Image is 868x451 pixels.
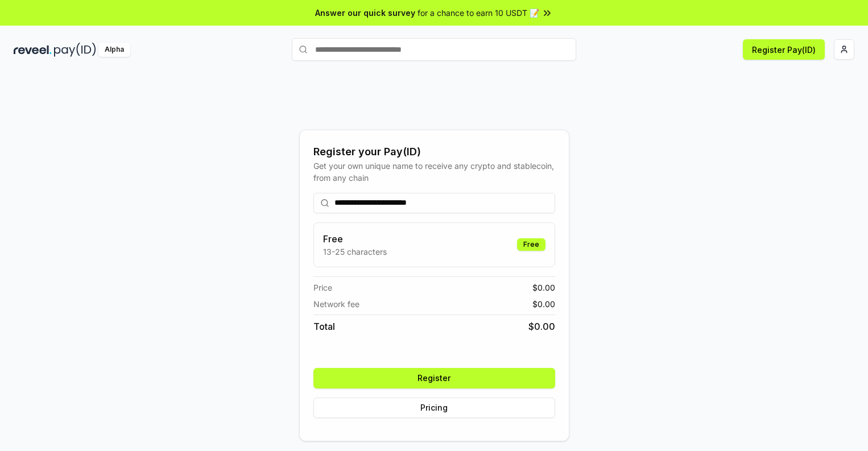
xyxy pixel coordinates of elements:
[54,43,96,57] img: pay_id
[313,398,555,418] button: Pricing
[313,144,555,160] div: Register your Pay(ID)
[532,282,555,293] span: $ 0.00
[313,282,332,293] span: Price
[743,39,825,60] button: Register Pay(ID)
[517,238,545,251] div: Free
[323,232,387,246] h3: Free
[313,368,555,388] button: Register
[315,7,415,19] span: Answer our quick survey
[418,7,539,19] span: for a chance to earn 10 USDT 📝
[98,43,130,57] div: Alpha
[532,298,555,310] span: $ 0.00
[323,246,387,258] p: 13-25 characters
[313,160,555,184] div: Get your own unique name to receive any crypto and stablecoin, from any chain
[313,320,335,333] span: Total
[313,298,359,310] span: Network fee
[14,43,52,57] img: reveel_dark
[528,320,555,333] span: $ 0.00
